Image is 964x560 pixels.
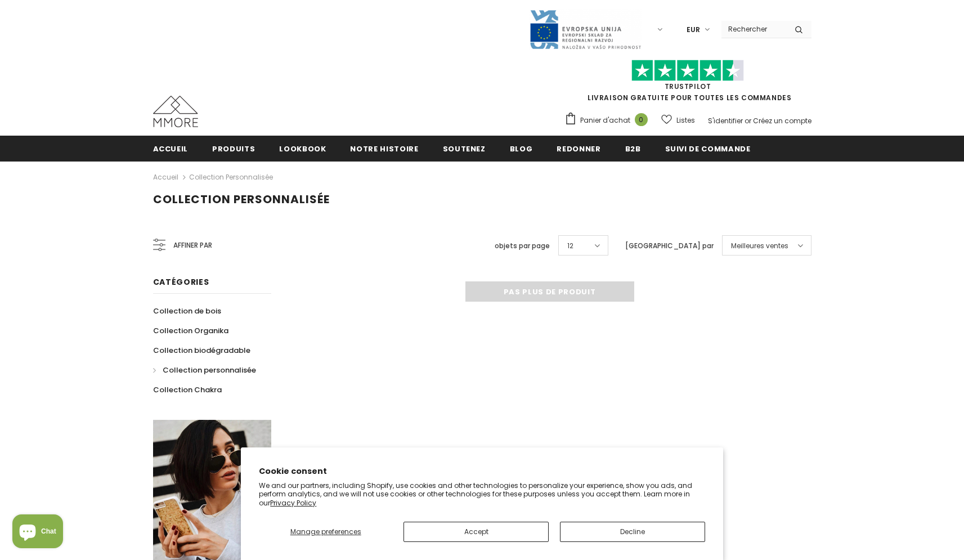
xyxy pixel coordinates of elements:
[270,498,316,508] a: Privacy Policy
[625,144,641,154] span: B2B
[189,172,273,182] a: Collection personnalisée
[403,522,549,542] button: Accept
[153,306,221,316] span: Collection de bois
[510,144,533,154] span: Blog
[212,144,255,154] span: Produits
[290,527,361,536] span: Manage preferences
[153,144,189,154] span: Accueil
[564,65,811,102] span: LIVRAISON GRATUITE POUR TOUTES LES COMMANDES
[259,481,705,508] p: We and our partners, including Shopify, use cookies and other technologies to personalize your ex...
[721,21,786,37] input: Search Site
[153,96,198,127] img: Cas MMORE
[510,136,533,161] a: Blog
[153,360,256,380] a: Collection personnalisée
[350,136,418,161] a: Notre histoire
[153,136,189,161] a: Accueil
[625,136,641,161] a: B2B
[153,191,330,207] span: Collection personnalisée
[731,240,788,252] span: Meilleures ventes
[9,514,66,551] inbox-online-store-chat: Shopify online store chat
[753,116,811,126] a: Créez un compte
[153,301,221,321] a: Collection de bois
[665,82,711,91] a: TrustPilot
[153,341,250,360] a: Collection biodégradable
[279,144,326,154] span: Lookbook
[153,171,178,184] a: Accueil
[153,345,250,356] span: Collection biodégradable
[153,384,222,395] span: Collection Chakra
[443,136,486,161] a: soutenez
[495,240,550,252] label: objets par page
[687,24,700,35] span: EUR
[745,116,751,126] span: or
[580,115,630,126] span: Panier d'achat
[635,113,648,126] span: 0
[350,144,418,154] span: Notre histoire
[529,9,642,50] img: Javni Razpis
[279,136,326,161] a: Lookbook
[529,24,642,34] a: Javni Razpis
[153,276,209,288] span: Catégories
[676,115,695,126] span: Listes
[557,136,600,161] a: Redonner
[212,136,255,161] a: Produits
[163,365,256,375] span: Collection personnalisée
[625,240,714,252] label: [GEOGRAPHIC_DATA] par
[173,239,212,252] span: Affiner par
[443,144,486,154] span: soutenez
[567,240,573,252] span: 12
[259,465,705,477] h2: Cookie consent
[661,110,695,130] a: Listes
[153,325,228,336] span: Collection Organika
[631,60,744,82] img: Faites confiance aux étoiles pilotes
[665,136,751,161] a: Suivi de commande
[564,112,653,129] a: Panier d'achat 0
[560,522,705,542] button: Decline
[259,522,392,542] button: Manage preferences
[708,116,743,126] a: S'identifier
[665,144,751,154] span: Suivi de commande
[153,321,228,341] a: Collection Organika
[557,144,600,154] span: Redonner
[153,380,222,400] a: Collection Chakra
